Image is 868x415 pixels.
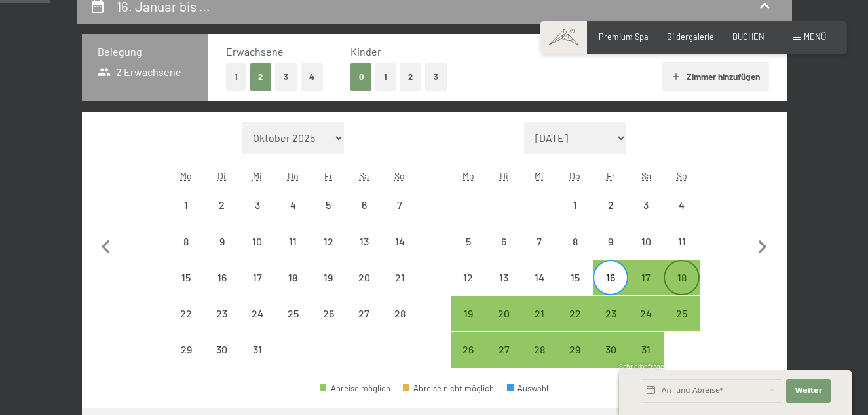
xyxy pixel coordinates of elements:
div: 26 [312,308,345,341]
div: 16 [206,272,238,305]
button: 4 [301,63,323,90]
div: Abreise nicht möglich [204,187,240,223]
div: Tue Jan 27 2026 [486,332,521,367]
div: Fri Jan 30 2026 [593,332,628,367]
div: Abreise nicht möglich [275,260,311,295]
div: Abreise nicht möglich [521,260,557,295]
div: Abreise nicht möglich [451,260,486,295]
div: Abreise möglich [486,332,521,367]
div: Anreise möglich [320,384,390,393]
div: 1 [559,200,592,232]
div: Abreise nicht möglich [275,223,311,259]
div: 15 [559,272,592,305]
div: Abreise nicht möglich [664,187,699,223]
abbr: Dienstag [500,170,508,181]
abbr: Mittwoch [253,170,262,181]
div: Abreise nicht möglich [168,223,204,259]
div: Abreise nicht möglich [593,223,628,259]
abbr: Montag [180,170,192,181]
div: Abreise nicht möglich [382,296,417,331]
div: Sat Jan 31 2026 [628,332,664,367]
div: 6 [348,200,381,232]
div: 14 [383,236,416,269]
div: Mon Dec 29 2025 [168,332,204,367]
div: 24 [241,308,274,341]
div: 10 [241,236,274,269]
div: Abreise nicht möglich [240,223,275,259]
abbr: Sonntag [677,170,687,181]
div: Abreise möglich [664,260,699,295]
div: Tue Dec 23 2025 [204,296,240,331]
div: 18 [665,272,698,305]
button: 0 [350,63,372,90]
div: 22 [559,308,592,341]
div: 29 [559,344,592,377]
span: 2 Erwachsene [98,65,182,79]
button: 3 [275,63,297,90]
abbr: Sonntag [394,170,405,181]
div: Abreise möglich [593,332,628,367]
div: Wed Jan 14 2026 [521,260,557,295]
div: 30 [594,344,627,377]
button: 2 [400,63,421,90]
div: Abreise nicht möglich [168,296,204,331]
div: Wed Dec 10 2025 [240,223,275,259]
div: 13 [487,272,520,305]
div: Abreise möglich [451,332,486,367]
div: Tue Dec 09 2025 [204,223,240,259]
h3: Belegung [98,45,193,59]
div: Abreise nicht möglich [557,187,593,223]
div: Wed Jan 07 2026 [521,223,557,259]
span: Menü [804,31,826,42]
a: BUCHEN [732,31,764,42]
div: 30 [206,344,238,377]
div: 1 [170,200,202,232]
div: Abreise möglich [593,260,628,295]
div: Abreise nicht möglich [311,223,346,259]
abbr: Donnerstag [288,170,299,181]
div: Sun Jan 18 2026 [664,260,699,295]
a: Bildergalerie [667,31,714,42]
div: 20 [348,272,381,305]
div: 5 [312,200,345,232]
div: Sun Dec 21 2025 [382,260,417,295]
div: Sat Dec 13 2025 [347,223,382,259]
div: 19 [452,308,485,341]
span: Kinder [350,45,381,58]
div: 17 [630,272,662,305]
div: Abreise nicht möglich [204,260,240,295]
div: Thu Dec 25 2025 [275,296,311,331]
div: Abreise nicht möglich [486,260,521,295]
div: Abreise möglich [557,332,593,367]
div: 13 [348,236,381,269]
abbr: Freitag [607,170,615,181]
div: Sat Dec 06 2025 [347,187,382,223]
div: Wed Jan 28 2026 [521,332,557,367]
div: Mon Dec 15 2025 [168,260,204,295]
button: Nächster Monat [749,122,776,369]
div: Abreise möglich [628,332,664,367]
div: Mon Dec 08 2025 [168,223,204,259]
div: Wed Jan 21 2026 [521,296,557,331]
div: Tue Dec 16 2025 [204,260,240,295]
div: Abreise möglich [521,332,557,367]
div: Abreise nicht möglich [521,223,557,259]
button: 1 [375,63,396,90]
div: Wed Dec 03 2025 [240,187,275,223]
div: Abreise nicht möglich [382,187,417,223]
div: Thu Jan 01 2026 [557,187,593,223]
div: Abreise nicht möglich [347,223,382,259]
div: 16 [594,272,627,305]
abbr: Mittwoch [535,170,544,181]
div: Fri Dec 26 2025 [311,296,346,331]
div: Abreise nicht möglich [451,223,486,259]
div: Sat Dec 20 2025 [347,260,382,295]
div: Abreise möglich [451,296,486,331]
div: Sun Dec 28 2025 [382,296,417,331]
span: Erwachsene [226,45,284,58]
div: Tue Jan 06 2026 [486,223,521,259]
div: Sun Dec 14 2025 [382,223,417,259]
div: Sun Jan 11 2026 [664,223,699,259]
div: 20 [487,308,520,341]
